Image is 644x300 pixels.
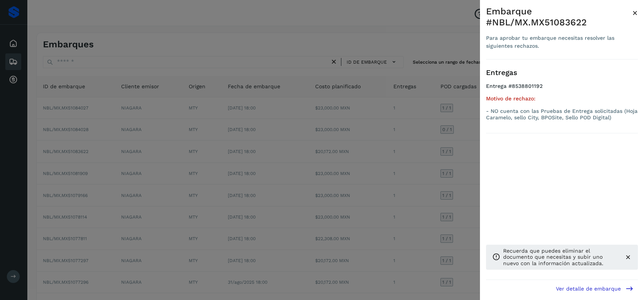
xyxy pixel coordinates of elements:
p: - NO cuenta con las Pruebas de Entrega solicitadas (Hoja Caramelo, sello City, BPOSite, Sello POD... [486,108,638,121]
h4: Entrega #8538801192 [486,83,638,95]
h5: Motivo de rechazo: [486,95,638,102]
h3: Entregas [486,69,638,77]
button: Ver detalle de embarque [551,280,638,297]
p: Recuerda que puedes eliminar el documento que necesitas y subir uno nuevo con la información actu... [503,248,618,267]
div: Embarque #NBL/MX.MX51083622 [486,6,632,28]
button: Close [632,6,638,20]
span: Ver detalle de embarque [556,286,621,291]
div: Para aprobar tu embarque necesitas resolver las siguientes rechazos. [486,34,632,50]
span: × [632,8,638,18]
